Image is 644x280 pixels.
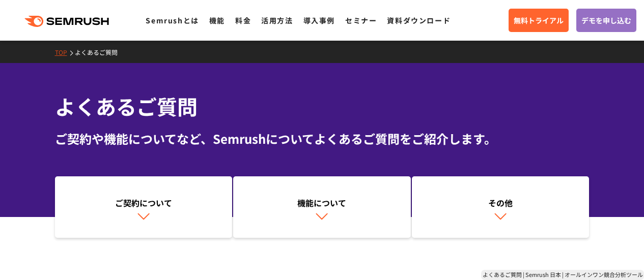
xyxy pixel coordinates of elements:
[417,197,584,209] div: その他
[60,197,228,209] div: ご契約について
[483,270,643,278] span: よくあるご質問 | Semrush 日本 | オールインワン競合分析ツール
[235,15,251,25] a: 料金
[581,15,631,26] span: デモを申し込む
[233,176,411,238] a: 機能について
[345,15,377,25] a: セミナー
[146,15,199,25] a: Semrushとは
[576,9,636,32] a: デモを申し込む
[303,15,335,25] a: 導入事例
[238,197,406,209] div: 機能について
[387,15,451,25] a: 資料ダウンロード
[55,176,233,238] a: ご契約について
[261,15,293,25] a: 活用方法
[209,15,225,25] a: 機能
[412,176,590,238] a: その他
[514,15,564,26] span: 無料トライアル
[55,130,590,148] div: ご契約や機能についてなど、Semrushについてよくあるご質問をご紹介します。
[55,91,590,121] h1: よくあるご質問
[75,48,125,56] a: よくあるご質問
[55,48,75,56] a: TOP
[509,9,569,32] a: 無料トライアル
